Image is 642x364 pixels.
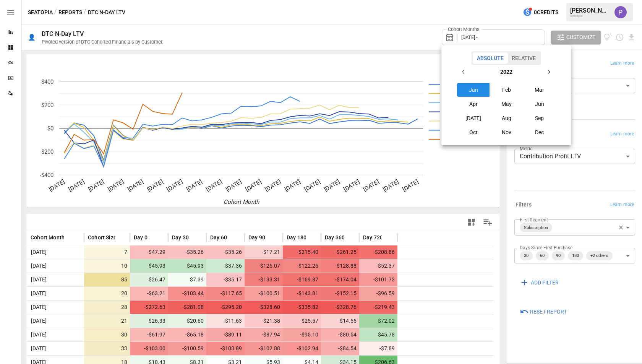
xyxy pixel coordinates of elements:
button: Relative [507,52,540,64]
button: Apr [457,97,490,111]
button: Jun [523,97,556,111]
button: Sep [523,111,556,125]
button: May [490,97,523,111]
button: Feb [490,83,523,97]
button: Oct [457,125,490,139]
button: Aug [490,111,523,125]
button: 2022 [470,65,542,79]
button: Mar [523,83,556,97]
button: Nov [490,125,523,139]
button: Dec [523,125,556,139]
button: [DATE] [457,111,490,125]
button: Jan [457,83,490,97]
button: Absolute [473,52,508,64]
